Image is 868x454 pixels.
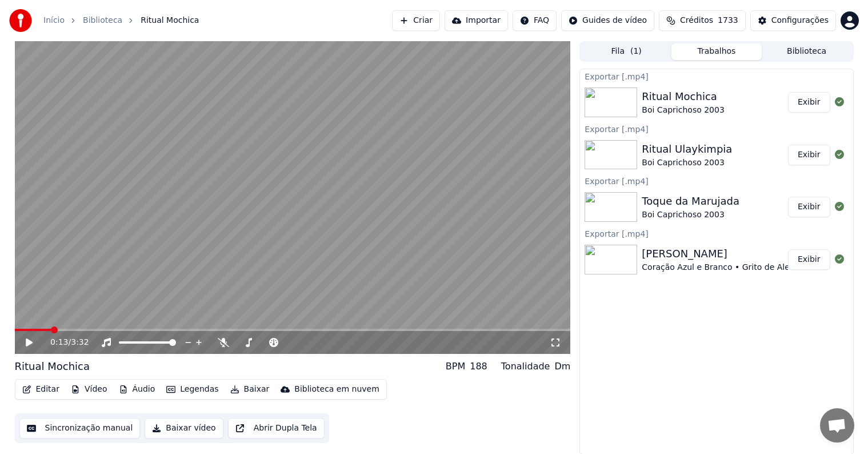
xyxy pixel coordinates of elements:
[392,10,440,31] button: Criar
[18,381,64,397] button: Editar
[659,10,746,31] button: Créditos1733
[581,43,671,60] button: Fila
[50,337,68,348] span: 0:13
[788,197,830,217] button: Exibir
[226,381,274,397] button: Baixar
[580,122,853,136] div: Exportar [.mp4]
[513,10,557,31] button: FAQ
[445,10,508,31] button: Importar
[15,359,90,375] div: Ritual Mochica
[43,15,199,26] nav: breadcrumb
[630,46,642,57] span: ( 1 )
[671,43,762,60] button: Trabalhos
[642,193,739,209] div: Toque da Marujada
[788,249,830,270] button: Exibir
[9,9,32,32] img: youka
[145,418,223,439] button: Baixar vídeo
[788,92,830,113] button: Exibir
[228,418,325,439] button: Abrir Dupla Tela
[470,360,487,373] div: 188
[294,384,379,395] div: Biblioteca em nuvem
[501,360,550,373] div: Tonalidade
[446,360,465,373] div: BPM
[19,418,141,439] button: Sincronização manual
[642,141,732,157] div: Ritual Ulaykimpia
[50,337,78,348] div: /
[680,15,713,26] span: Créditos
[580,69,853,83] div: Exportar [.mp4]
[114,381,160,397] button: Áudio
[141,15,199,26] span: Ritual Mochica
[66,381,112,397] button: Vídeo
[762,43,852,60] button: Biblioteca
[642,209,739,221] div: Boi Caprichoso 2003
[820,408,854,443] div: Bate-papo aberto
[71,337,89,348] span: 3:32
[554,360,570,373] div: Dm
[83,15,122,26] a: Biblioteca
[162,381,223,397] button: Legendas
[580,226,853,240] div: Exportar [.mp4]
[771,15,829,26] div: Configurações
[561,10,654,31] button: Guides de vídeo
[642,105,724,116] div: Boi Caprichoso 2003
[43,15,65,26] a: Início
[580,174,853,188] div: Exportar [.mp4]
[788,145,830,165] button: Exibir
[750,10,836,31] button: Configurações
[642,89,724,105] div: Ritual Mochica
[642,157,732,169] div: Boi Caprichoso 2003
[718,15,738,26] span: 1733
